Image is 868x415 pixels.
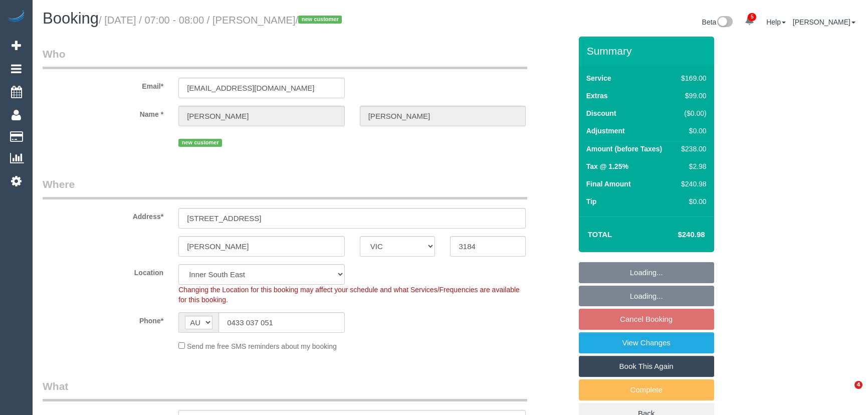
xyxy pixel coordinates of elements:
a: Book This Again [579,356,714,377]
a: [PERSON_NAME] [793,18,855,26]
input: Post Code* [450,236,526,257]
legend: What [43,379,527,401]
div: $0.00 [677,126,706,136]
label: Location [35,264,171,278]
label: Final Amount [586,179,631,189]
label: Service [586,73,611,83]
label: Name * [35,106,171,119]
div: ($0.00) [677,108,706,118]
label: Address* [35,208,171,222]
a: Beta [702,18,733,26]
input: Suburb* [178,236,345,257]
span: 4 [854,381,862,389]
span: new customer [178,139,222,147]
span: Send me free SMS reminders about my booking [187,342,337,350]
img: New interface [716,16,733,29]
span: new customer [298,16,342,24]
label: Amount (before Taxes) [586,144,662,154]
div: $99.00 [677,91,706,101]
span: 5 [748,13,756,21]
label: Discount [586,108,616,118]
a: View Changes [579,332,714,353]
input: First Name* [178,106,345,126]
h4: $240.98 [647,231,705,239]
h3: Summary [587,45,709,57]
input: Email* [178,78,345,98]
strong: Total [588,230,612,239]
div: $240.98 [677,179,706,189]
label: Email* [35,78,171,91]
a: Help [766,18,786,26]
div: $169.00 [677,73,706,83]
input: Phone* [219,312,345,333]
label: Tip [586,196,597,206]
span: Changing the Location for this booking may affect your schedule and what Services/Frequencies are... [178,286,520,304]
legend: Who [43,47,527,69]
label: Extras [586,91,608,101]
small: / [DATE] / 07:00 - 08:00 / [PERSON_NAME] [99,15,345,26]
label: Adjustment [586,126,625,136]
label: Phone* [35,312,171,326]
span: Booking [43,10,99,27]
label: Tax @ 1.25% [586,161,628,171]
div: $0.00 [677,196,706,206]
span: / [296,15,345,26]
div: $2.98 [677,161,706,171]
div: $238.00 [677,144,706,154]
legend: Where [43,177,527,199]
input: Last Name* [360,106,526,126]
iframe: Intercom live chat [834,381,858,405]
a: 5 [740,10,759,32]
img: Automaid Logo [6,10,26,24]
